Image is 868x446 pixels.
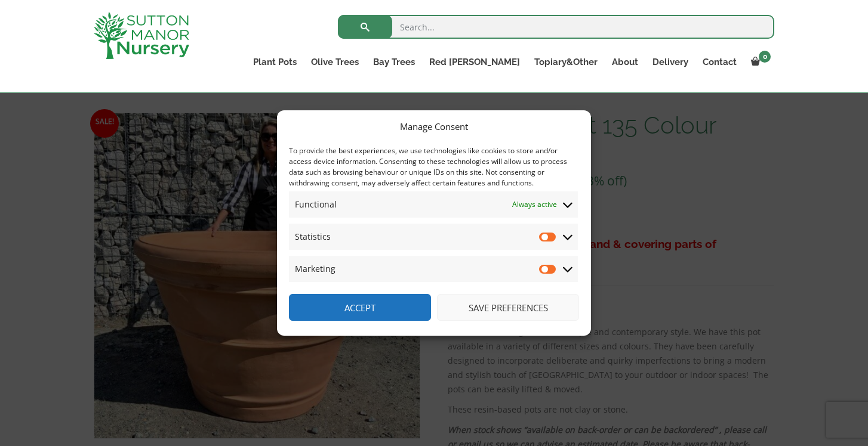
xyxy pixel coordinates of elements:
a: Delivery [645,54,695,70]
input: Search... [338,15,774,39]
summary: Functional Always active [289,191,578,218]
summary: Statistics [289,224,578,250]
a: Bay Trees [366,54,422,70]
a: Olive Trees [304,54,366,70]
a: About [605,54,645,70]
span: Statistics [295,230,331,244]
span: Always active [512,197,557,212]
div: To provide the best experiences, we use technologies like cookies to store and/or access device i... [289,145,578,188]
img: logo [94,12,189,59]
summary: Marketing [289,256,578,282]
a: Contact [695,54,744,70]
div: Manage Consent [400,119,468,134]
a: Plant Pots [246,54,304,70]
a: 0 [744,54,774,70]
span: Functional [295,197,337,212]
button: Save preferences [437,294,579,321]
a: Red [PERSON_NAME] [422,54,527,70]
span: 0 [759,51,771,63]
button: Accept [289,294,431,321]
a: Topiary&Other [527,54,605,70]
span: Marketing [295,262,335,276]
